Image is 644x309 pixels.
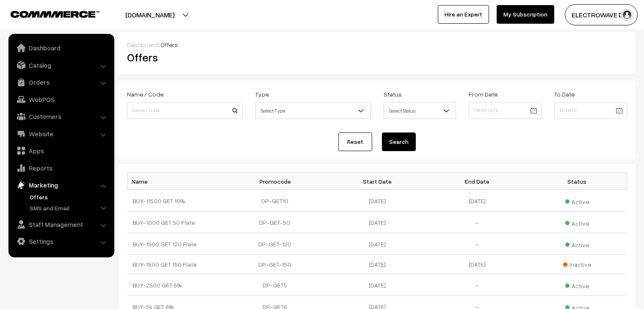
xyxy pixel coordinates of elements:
span: Active [565,238,589,249]
a: Marketing [11,177,111,193]
td: DP-GET-50 [227,212,327,233]
th: Status [527,173,627,190]
td: [DATE] [327,255,427,274]
td: DP-GET-120 [227,233,327,255]
a: Hire an Expert [438,5,489,24]
span: Select Type [255,102,371,119]
label: Name / Code [127,90,163,99]
a: Settings [11,234,111,249]
button: ELECTROWAVE DE… [565,4,638,25]
label: Status [384,90,402,99]
span: Active [565,279,589,290]
th: Name [127,173,227,190]
td: [DATE] [427,190,527,212]
a: Reports [11,160,111,176]
a: Website [11,126,111,141]
td: BUY-11500 GET 10% [127,190,227,212]
img: user [621,8,633,21]
span: Active [565,195,589,206]
span: Select Type [256,103,370,118]
span: Select Status [384,102,456,119]
td: DP-GET-150 [227,255,327,274]
a: My Subscription [497,5,554,24]
td: DP-GET5 [227,274,327,296]
td: - [427,274,527,296]
td: [DATE] [327,190,427,212]
label: Type [255,90,269,99]
a: Dashboard [11,40,111,55]
td: BUY-2500 GET 5% [127,274,227,296]
td: BUY-1000 GET 50 Flate [127,212,227,233]
a: Offers [28,193,111,201]
a: Catalog [11,58,111,73]
th: End Date [427,173,527,190]
a: SMS and Email [28,204,111,212]
td: [DATE] [327,274,427,296]
a: Orders [11,74,111,90]
input: To Date [554,102,627,119]
span: Offers [160,41,178,48]
a: Dashboard [127,41,158,48]
div: / [127,40,627,49]
label: From Date [469,90,498,99]
td: BUY-1500 GET 150 Flate [127,255,227,274]
td: - [427,212,527,233]
span: Inactive [563,260,591,269]
span: Active [565,217,589,228]
button: [DOMAIN_NAME] [96,4,204,25]
td: [DATE] [327,233,427,255]
h2: Offers [127,51,285,64]
a: Staff Management [11,217,111,232]
span: Select Status [384,103,456,118]
a: Customers [11,109,111,124]
a: Apps [11,143,111,158]
td: [DATE] [327,212,427,233]
input: Name / Code [127,102,243,119]
a: WebPOS [11,92,111,107]
img: COMMMERCE [11,11,100,17]
td: BUY-1500 GET 120 Flate [127,233,227,255]
td: [DATE] [427,255,527,274]
td: - [427,233,527,255]
a: Reset [338,132,372,151]
a: COMMMERCE [11,8,85,19]
button: Search [382,132,416,151]
input: From Date [469,102,542,119]
th: Start Date [327,173,427,190]
th: Promocode [227,173,327,190]
label: To Date [554,90,575,99]
td: DP-GET10 [227,190,327,212]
